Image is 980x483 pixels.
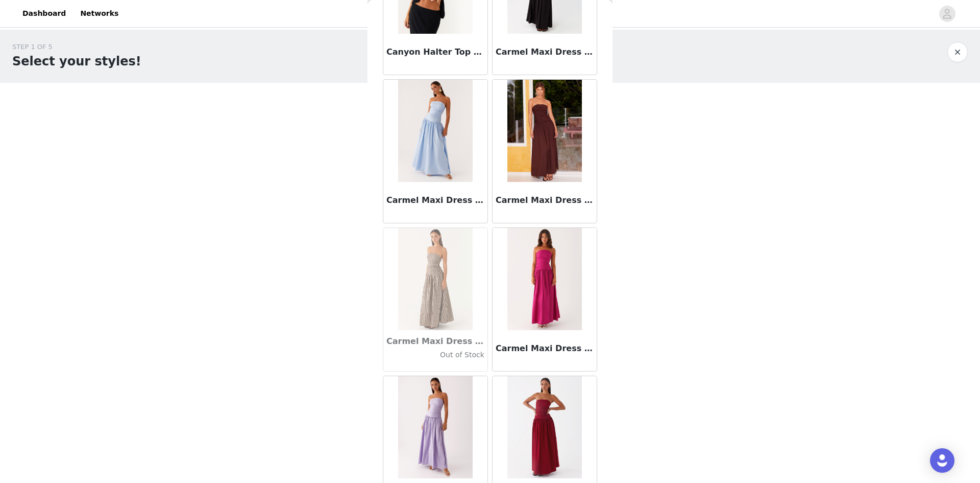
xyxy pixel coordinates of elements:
[507,228,581,330] img: Carmel Maxi Dress - Fuchsia
[12,52,141,71] h1: Select your styles!
[507,376,581,478] img: Carmel Maxi Dress - Merlot
[930,448,954,473] div: Open Intercom Messenger
[16,2,72,25] a: Dashboard
[386,46,484,58] h3: Canyon Halter Top - Black
[12,42,141,52] div: STEP 1 OF 5
[942,6,952,22] div: avatar
[398,80,472,182] img: Carmel Maxi Dress - Blue
[507,80,581,182] img: Carmel Maxi Dress - Brown
[496,46,594,58] h3: Carmel Maxi Dress - Black
[496,342,594,355] h3: Carmel Maxi Dress - Fuchsia
[496,194,594,206] h3: Carmel Maxi Dress - Brown
[398,376,472,478] img: Carmel Maxi Dress - Lavender
[386,350,484,360] h4: Out of Stock
[386,194,484,206] h3: Carmel Maxi Dress - Blue
[386,335,484,348] h3: Carmel Maxi Dress - Brown Gingham
[398,228,472,330] img: Carmel Maxi Dress - Brown Gingham
[74,2,125,25] a: Networks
